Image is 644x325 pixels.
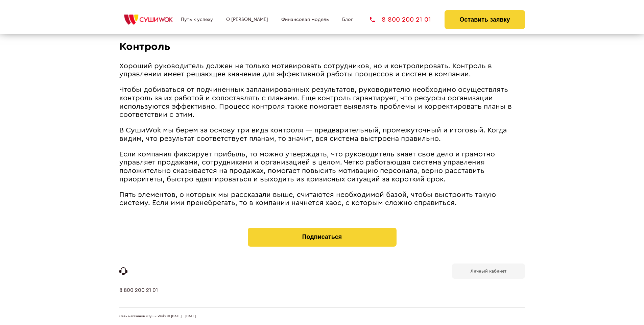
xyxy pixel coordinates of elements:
button: Подписаться [248,228,397,247]
span: Хороший руководитель должен не только мотивировать сотрудников, но и контролировать. Контроль в у... [119,62,492,78]
a: Личный кабинет [452,264,525,279]
a: Блог [342,17,353,22]
a: Финансовая модель [281,17,329,22]
span: Пять элементов, о которых мы рассказали выше, считаются необходимой базой, чтобы выстроить такую ... [119,191,496,207]
button: Оставить заявку [445,10,525,29]
span: В СушиWok мы берем за основу три вида контроля ― предварительный, промежуточный и итоговый. Когда... [119,127,507,142]
a: 8 800 200 21 01 [119,287,158,307]
span: 8 800 200 21 01 [382,16,431,23]
a: Путь к успеху [181,17,213,22]
b: Личный кабинет [471,269,506,273]
span: Контроль [119,41,170,52]
a: 8 800 200 21 01 [370,16,431,23]
span: Сеть магазинов «Суши Wok» © [DATE] - [DATE] [119,315,196,319]
a: О [PERSON_NAME] [226,17,268,22]
span: Если компания фиксирует прибыль, то можно утверждать, что руководитель знает свое дело и грамотно... [119,151,495,183]
span: Чтобы добиваться от подчиненных запланированных результатов, руководителю необходимо осуществлять... [119,86,512,118]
